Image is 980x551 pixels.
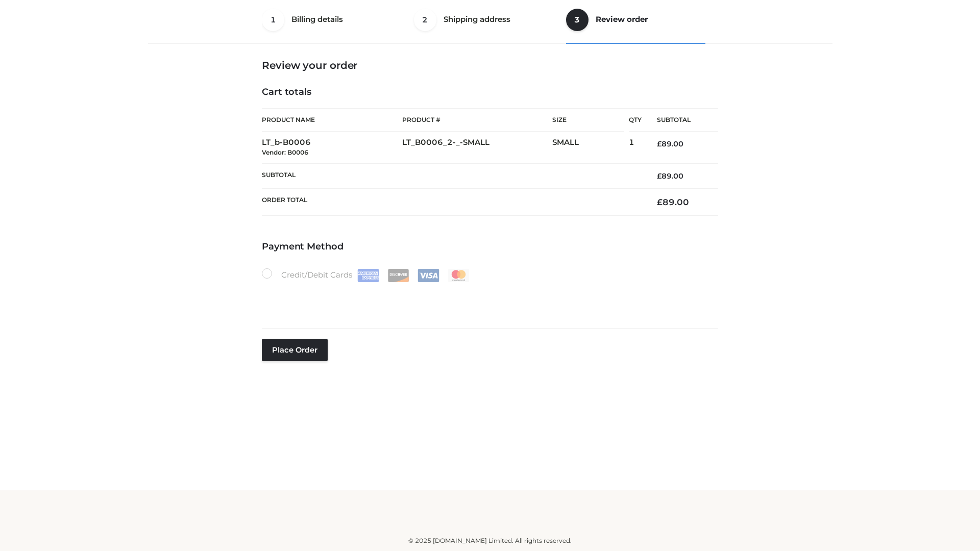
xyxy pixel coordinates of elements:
td: 1 [629,132,642,164]
h3: Review your order [262,59,718,71]
img: Visa [418,269,439,282]
bdi: 89.00 [657,139,683,148]
th: Qty [629,108,642,132]
th: Subtotal [642,109,718,132]
th: Order Total [262,189,642,216]
img: Amex [357,269,379,282]
span: £ [657,197,663,207]
img: Mastercard [448,269,470,282]
button: Place order [262,339,328,361]
div: © 2025 [DOMAIN_NAME] Limited. All rights reserved. [152,536,828,546]
th: Size [552,109,624,132]
small: Vendor: B0006 [262,148,308,156]
td: SMALL [552,132,629,164]
span: £ [657,139,661,148]
span: £ [657,171,661,181]
label: Credit/Debit Cards [262,268,471,282]
th: Product # [402,108,552,132]
bdi: 89.00 [657,197,689,207]
td: LT_B0006_2-_-SMALL [402,132,552,164]
td: LT_b-B0006 [262,132,402,164]
th: Product Name [262,108,402,132]
iframe: Secure payment input frame [260,280,716,317]
h4: Cart totals [262,87,718,98]
h4: Payment Method [262,241,718,253]
th: Subtotal [262,163,642,188]
img: Discover [387,269,409,282]
bdi: 89.00 [657,171,683,181]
